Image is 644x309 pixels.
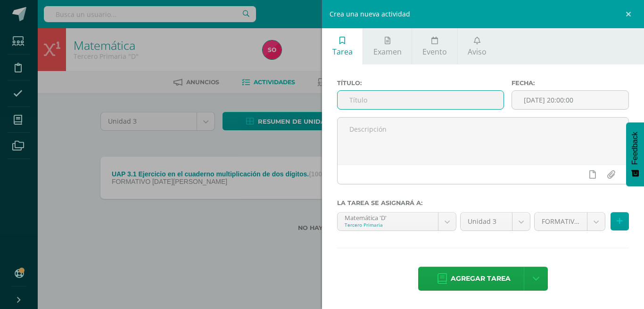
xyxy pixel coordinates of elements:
span: FORMATIVO (70.0%) [542,213,580,230]
label: Fecha: [512,79,629,87]
span: Agregar tarea [451,267,511,290]
input: Título [338,91,504,109]
a: Evento [412,28,457,64]
span: Unidad 3 [468,213,505,230]
span: Aviso [468,47,487,57]
a: Aviso [458,28,497,64]
input: Fecha de entrega [512,91,628,109]
span: Evento [422,47,447,57]
a: Unidad 3 [461,213,530,230]
span: Examen [373,47,402,57]
div: Matemática 'D' [345,213,431,222]
a: FORMATIVO (70.0%) [535,213,605,230]
a: Matemática 'D'Tercero Primaria [338,213,456,230]
span: Feedback [631,132,639,165]
span: Tarea [332,47,353,57]
button: Feedback - Mostrar encuesta [626,122,644,186]
label: Título: [337,79,504,87]
label: La tarea se asignará a: [337,199,629,206]
a: Examen [363,28,412,64]
div: Tercero Primaria [345,222,431,228]
a: Tarea [322,28,363,64]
